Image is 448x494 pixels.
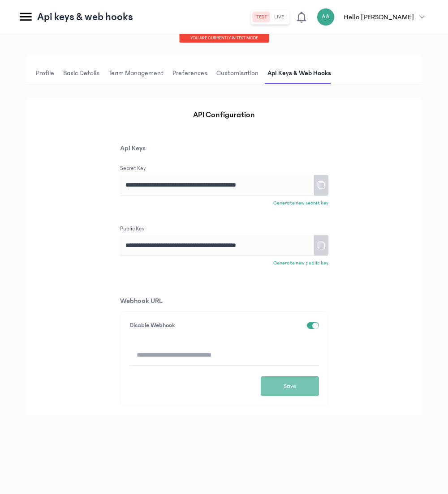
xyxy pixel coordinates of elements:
[271,12,288,22] button: live
[120,295,328,306] p: Webhook URL
[171,63,215,84] button: Preferences
[179,34,269,43] div: You are currently in TEST MODE
[266,63,338,84] button: Api Keys & Web hooks
[284,382,296,391] span: Save
[215,63,266,84] button: Customisation
[107,63,171,84] button: Team Management
[273,260,328,267] p: Generate new public key
[120,164,146,173] label: Secret Key
[215,63,260,84] span: Customisation
[171,63,209,84] span: Preferences
[37,10,133,24] p: Api keys & web hooks
[344,12,414,22] p: Hello [PERSON_NAME]
[61,63,107,84] button: Basic details
[261,376,319,396] button: Save
[120,143,328,153] p: Api Keys
[120,109,328,121] p: API Configuration
[266,63,333,84] span: Api Keys & Web hooks
[61,63,101,84] span: Basic details
[317,8,430,26] button: AAHello [PERSON_NAME]
[253,12,271,22] button: test
[34,63,61,84] button: Profile
[34,63,56,84] span: Profile
[317,8,335,26] div: AA
[120,225,145,234] label: Public Key
[129,321,175,330] p: Disable Webhook
[107,63,165,84] span: Team Management
[273,200,328,207] p: Generate new secret key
